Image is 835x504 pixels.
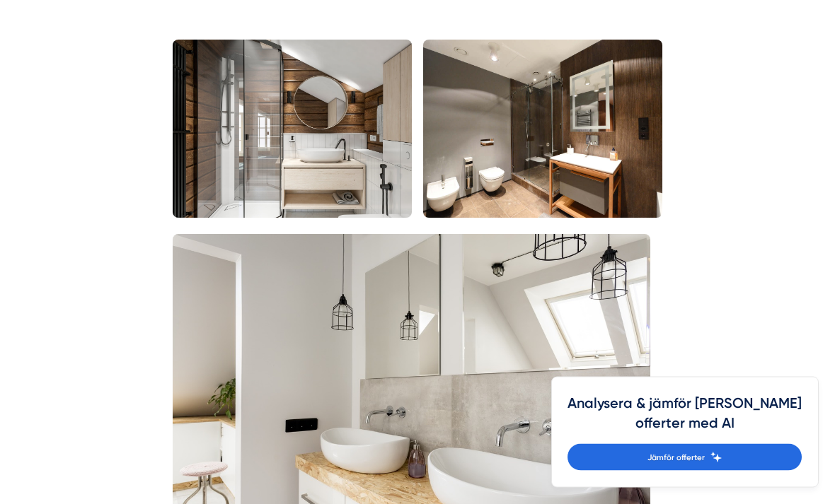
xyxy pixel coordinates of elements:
[423,40,662,218] img: Badrum där modernitet och rustikt går ihop
[173,40,412,218] img: Badrum i retrostil med träbeklädda väggar
[568,394,802,444] h4: Analysera & jämför [PERSON_NAME] offerter med AI
[568,444,802,471] a: Jämför offerter
[647,451,705,464] span: Jämför offerter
